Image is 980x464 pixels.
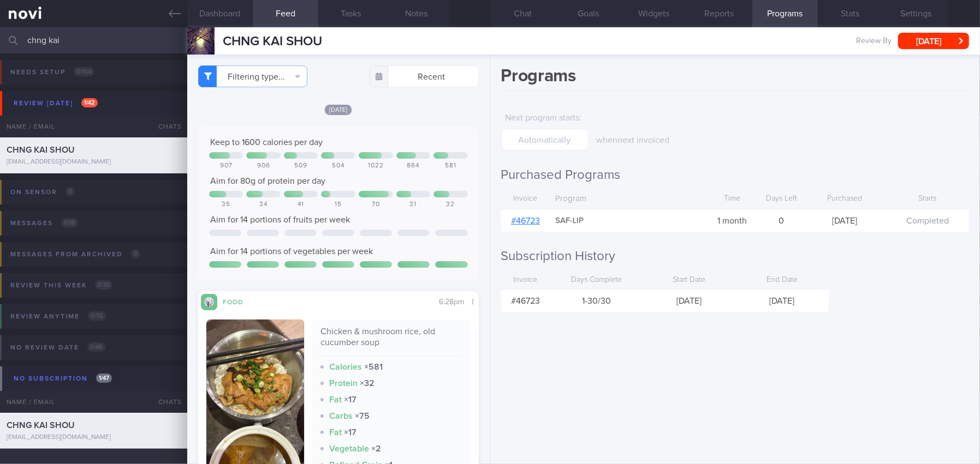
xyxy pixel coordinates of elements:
[8,65,97,80] div: Needs setup
[501,167,969,183] h2: Purchased Programs
[898,33,969,49] button: [DATE]
[501,290,550,312] div: # 46723
[329,444,369,453] strong: Vegetable
[210,247,373,256] span: Aim for 14 portions of vegetables per week
[439,298,465,306] span: 6:28pm
[7,421,75,430] span: CHNG KAI SHOU
[284,201,318,209] div: 41
[355,412,370,420] strong: × 75
[597,135,774,146] p: when next invoiced
[886,210,969,232] div: Completed
[550,290,643,312] div: 1-30 / 30
[7,158,181,166] div: [EMAIL_ADDRESS][DOMAIN_NAME]
[344,428,357,437] strong: × 17
[759,189,803,209] div: Days Left
[501,248,969,264] h2: Subscription History
[364,363,383,371] strong: × 581
[7,146,75,154] span: CHNG KAI SHOU
[87,342,105,352] span: 0 / 48
[396,162,431,170] div: 864
[66,187,75,196] span: 0
[88,311,106,321] span: 0 / 76
[8,216,81,231] div: Messages
[8,247,143,262] div: Messages from Archived
[677,297,702,305] span: [DATE]
[511,216,540,225] a: #46723
[131,249,140,258] span: 0
[759,210,803,232] div: 0
[223,35,322,48] span: CHNG KAI SHOU
[8,340,108,355] div: No review date
[501,270,550,291] div: Invoice
[433,162,468,170] div: 581
[95,280,112,290] span: 0 / 33
[329,428,342,437] strong: Fat
[705,210,759,232] div: 1 month
[803,210,886,232] div: [DATE]
[144,116,187,137] div: Chats
[433,201,468,209] div: 32
[210,177,325,185] span: Aim for 80g of protein per day
[736,270,829,291] div: End Date
[329,379,358,388] strong: Protein
[320,326,462,356] div: Chicken & mushroom rice, old cucumber soup
[7,433,181,442] div: [EMAIL_ADDRESS][DOMAIN_NAME]
[329,395,342,404] strong: Fat
[550,189,705,210] div: Program
[550,270,643,291] div: Days Complete
[329,363,362,371] strong: Calories
[359,201,393,209] div: 70
[396,201,431,209] div: 31
[210,215,350,224] span: Aim for 14 portions of fruits per week
[886,189,969,209] div: Starts
[359,162,393,170] div: 1022
[856,37,892,46] span: Review By
[321,201,355,209] div: 15
[246,201,281,209] div: 34
[506,112,584,123] label: Next program starts :
[217,297,261,306] div: Food
[8,278,115,293] div: Review this week
[321,162,355,170] div: 504
[556,216,584,226] span: SAF-LIP
[284,162,318,170] div: 509
[360,379,375,388] strong: × 32
[643,270,736,291] div: Start Date
[344,395,357,404] strong: × 17
[803,189,886,209] div: Purchased
[325,105,352,115] span: [DATE]
[144,391,187,413] div: Chats
[198,65,307,87] button: Filtering type...
[705,189,759,209] div: Time
[74,67,94,76] span: 0 / 104
[329,412,353,420] strong: Carbs
[96,373,112,383] span: 1 / 47
[770,297,795,305] span: [DATE]
[11,371,115,386] div: No subscription
[209,201,243,209] div: 35
[61,218,78,227] span: 0 / 18
[501,189,550,209] div: Invoice
[371,444,381,453] strong: × 2
[210,138,323,147] span: Keep to 1600 calories per day
[8,185,78,200] div: On sensor
[501,65,969,91] h1: Programs
[11,96,100,111] div: Review [DATE]
[8,309,109,324] div: Review anytime
[246,162,281,170] div: 906
[209,162,243,170] div: 907
[81,98,98,107] span: 1 / 42
[501,129,589,150] input: Automatically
